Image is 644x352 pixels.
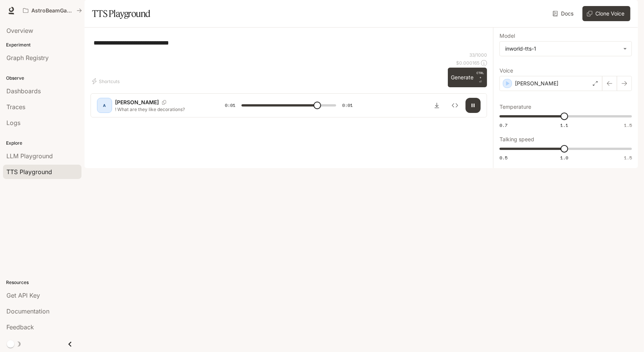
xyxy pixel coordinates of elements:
[115,99,159,106] p: [PERSON_NAME]
[115,106,207,113] p: ! What are they like decorations?
[500,33,515,39] p: Model
[448,68,487,87] button: GenerateCTRL +⏎
[447,98,463,113] button: Inspect
[225,102,235,109] span: 0:01
[505,45,619,52] div: inworld-tts-1
[500,104,531,110] p: Temperature
[476,71,484,84] p: ⏎
[515,80,558,87] p: [PERSON_NAME]
[500,122,507,128] span: 0.7
[560,122,568,128] span: 1.1
[456,60,480,66] p: $ 0.000165
[560,154,568,161] span: 1.0
[429,98,444,113] button: Download audio
[31,8,74,14] p: AstroBeamGame
[624,154,632,161] span: 1.5
[551,6,576,21] a: Docs
[98,99,111,111] div: A
[476,71,484,80] p: CTRL +
[500,154,507,161] span: 0.5
[159,100,169,105] button: Copy Voice ID
[624,122,632,128] span: 1.5
[20,3,85,18] button: All workspaces
[91,75,123,87] button: Shortcuts
[500,137,534,142] p: Talking speed
[583,6,630,21] button: Clone Voice
[342,102,353,109] span: 0:01
[92,6,151,21] h1: TTS Playground
[500,68,513,73] p: Voice
[469,52,487,58] p: 33 / 1000
[500,42,632,56] div: inworld-tts-1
